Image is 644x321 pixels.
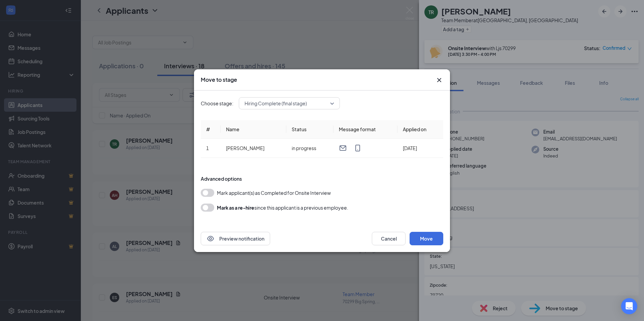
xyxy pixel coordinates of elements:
[201,76,237,83] h3: Move to stage
[435,76,443,84] button: Close
[410,232,443,245] button: Move
[217,189,331,197] span: Mark applicant(s) as Completed for Onsite Interview
[217,205,254,211] b: Mark as a re-hire
[201,232,270,245] button: EyePreview notification
[339,144,347,152] svg: Email
[206,145,209,151] span: 1
[372,232,406,245] button: Cancel
[354,144,362,152] svg: MobileSms
[286,139,333,158] td: in progress
[286,120,333,139] th: Status
[435,76,443,84] svg: Cross
[201,175,443,182] div: Advanced options
[621,298,637,314] div: Open Intercom Messenger
[201,120,221,139] th: #
[333,120,397,139] th: Message format
[245,98,307,108] span: Hiring Complete (final stage)
[221,120,286,139] th: Name
[397,139,443,158] td: [DATE]
[397,120,443,139] th: Applied on
[221,139,286,158] td: [PERSON_NAME]
[201,100,233,107] span: Choose stage:
[206,235,215,243] svg: Eye
[217,204,348,212] div: since this applicant is a previous employee.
